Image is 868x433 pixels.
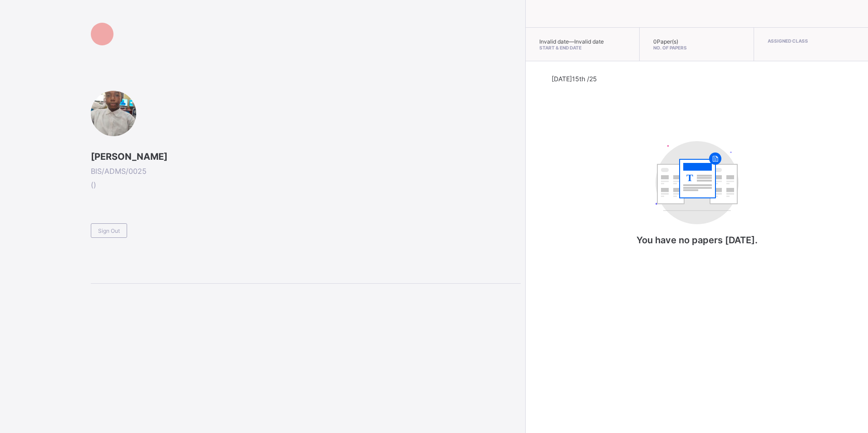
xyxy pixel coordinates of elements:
span: Invalid date — Invalid date [539,38,604,45]
span: Start & End Date [539,45,626,50]
span: Assigned Class [768,38,854,44]
span: [PERSON_NAME] [91,151,521,162]
span: Sign Out [98,227,120,234]
tspan: T [686,172,693,183]
span: ( ) [91,180,521,189]
span: 0 Paper(s) [653,38,678,45]
span: No. of Papers [653,45,740,50]
div: You have no papers today. [606,132,788,264]
p: You have no papers [DATE]. [606,235,788,246]
span: BIS/ADMS/0025 [91,167,521,176]
span: [DATE] 15th /25 [552,75,597,83]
